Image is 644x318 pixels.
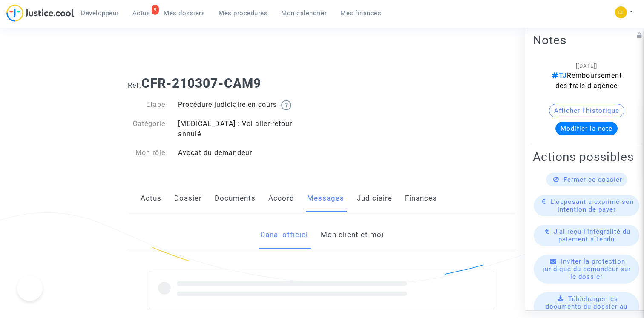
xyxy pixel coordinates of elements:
div: Mon rôle [121,148,172,158]
a: Canal officiel [260,221,308,249]
h2: Actions possibles [533,149,640,164]
span: [[DATE]] [576,62,597,69]
a: Documents [215,184,256,212]
div: 9 [152,5,159,15]
span: J'ai reçu l'intégralité du paiement attendu [554,227,630,243]
img: f0b917ab549025eb3af43f3c4438ad5d [615,6,627,18]
span: Remboursement des frais d'agence [552,71,622,89]
a: Accord [268,184,294,212]
a: Mon client et moi [321,221,384,249]
span: Mon calendrier [281,9,327,17]
a: Finances [405,184,437,212]
div: Etape [121,100,172,110]
a: Messages [307,184,344,212]
span: L'opposant a exprimé son intention de payer [550,198,634,213]
span: TJ [552,71,567,79]
div: [MEDICAL_DATA] : Vol aller-retour annulé [172,119,322,139]
div: Avocat du demandeur [172,148,322,158]
button: Modifier la note [555,121,618,135]
img: help.svg [281,100,291,110]
span: Ref. [128,81,141,89]
a: Mes procédures [212,7,274,20]
span: Fermer ce dossier [563,175,622,183]
a: 9Actus [126,7,157,20]
img: jc-logo.svg [6,4,74,22]
a: Judiciaire [357,184,392,212]
span: Mes finances [340,9,381,17]
a: Mes dossiers [157,7,212,20]
a: Actus [141,184,161,212]
b: CFR-210307-CAM9 [141,76,261,91]
iframe: Help Scout Beacon - Open [17,275,43,301]
div: Catégorie [121,119,172,139]
a: Dossier [174,184,202,212]
a: Développeur [74,7,126,20]
span: Télécharger les documents du dossier au format PDF [546,295,627,318]
a: Mes finances [333,7,388,20]
span: Mes dossiers [164,9,205,17]
span: Développeur [81,9,119,17]
button: Afficher l'historique [549,103,624,117]
span: Mes procédures [218,9,267,17]
span: Inviter la protection juridique du demandeur sur le dossier [543,257,631,280]
span: Actus [132,9,150,17]
div: Procédure judiciaire en cours [172,100,322,110]
h2: Notes [533,32,640,47]
a: Mon calendrier [274,7,333,20]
